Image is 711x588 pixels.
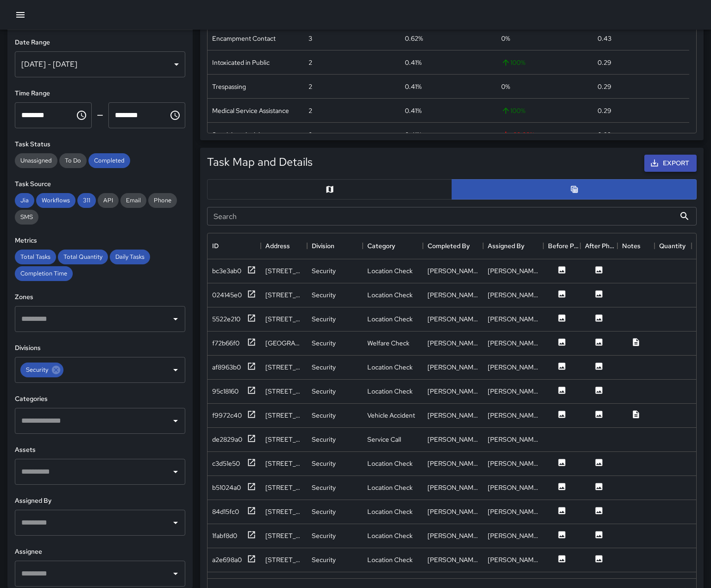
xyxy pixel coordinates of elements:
div: 1fabf8d0 [212,531,237,540]
div: Division [307,233,363,259]
h6: Metrics [15,236,185,246]
button: Choose time, selected time is 12:00 AM [72,106,91,125]
div: 1049 Howard Street [265,483,302,492]
div: Daily Tasks [110,250,150,264]
div: 1090 Folsom Street [265,507,302,516]
span: 100 % [501,58,525,67]
div: 0.62% [405,34,423,43]
div: Diego De La Oliva [488,338,539,348]
div: Before Photo [543,233,580,259]
div: Location Check [367,483,413,492]
div: Category [367,233,395,259]
div: Total Tasks [15,250,56,264]
div: Address [265,233,290,259]
button: bc3e3ab0 [212,265,256,277]
div: Location Check [367,387,413,396]
h6: Task Status [15,139,185,150]
div: 1169 Howard Street [265,314,302,324]
div: 024145e0 [212,290,242,300]
div: Email [120,193,146,208]
div: Suspicious Activity [212,130,265,139]
div: 0.41% [405,130,422,139]
div: Trespassing [212,82,246,91]
span: Email [120,196,146,204]
div: Diego De La Oliva [488,363,539,372]
div: 0.29 [598,106,611,115]
span: Security [20,364,54,375]
button: Table [452,179,697,200]
div: 0.29 [598,82,611,91]
div: 599 Natoma Street [265,338,302,348]
button: Open [169,414,182,427]
div: Completed By [423,233,483,259]
span: Total Quantity [58,253,108,261]
div: Security [312,531,336,540]
div: 95c18160 [212,387,239,396]
div: Location Check [367,531,413,540]
div: 0.41% [405,106,422,115]
span: To Do [59,156,87,164]
button: 5522e210 [212,313,256,325]
div: Diego De La Oliva [488,459,539,468]
div: Security [20,363,63,377]
button: af8963b0 [212,362,256,373]
div: 139 8th Street [265,363,302,372]
button: Open [169,313,182,325]
div: de2829a0 [212,435,242,444]
h6: Assignee [15,547,185,557]
div: Security [312,387,336,396]
div: Diego De La Oliva [428,290,478,300]
div: Location Check [367,314,413,324]
button: f72b66f0 [212,338,256,349]
div: Division [312,233,334,259]
div: Diego De La Oliva [428,507,478,516]
div: 22 Russ Street [265,459,302,468]
div: Diego De La Oliva [488,411,539,420]
div: Diego De La Oliva [488,266,539,275]
div: Diego De La Oliva [488,555,539,564]
div: Location Check [367,507,413,516]
div: Jia [15,193,34,208]
h6: Zones [15,292,185,302]
div: 311 [77,193,96,208]
div: Security [312,363,336,372]
div: To Do [59,153,87,168]
div: Address [261,233,307,259]
h6: Assets [15,445,185,455]
div: [DATE] - [DATE] [15,51,185,77]
div: Diego De La Oliva [488,314,539,324]
div: Diego De La Oliva [428,314,478,324]
div: Location Check [367,459,413,468]
div: API [98,193,119,208]
button: c3d51e50 [212,458,256,469]
div: Category [363,233,423,259]
span: Completed [88,156,130,164]
div: Security [312,555,336,564]
div: Diego De La Oliva [428,459,478,468]
button: Map [207,179,452,200]
div: Completion Time [15,266,73,281]
svg: Table [570,185,579,194]
span: 0 % [501,82,510,91]
button: f9972c40 [212,410,256,421]
div: Diego De La Oliva [428,363,478,372]
div: Completed By [428,233,470,259]
div: 0.29 [598,58,611,67]
div: Security [312,338,336,348]
div: Security [312,411,336,420]
div: Medical Service Assistance [212,106,289,115]
div: f72b66f0 [212,338,239,348]
div: Notes [617,233,654,259]
button: Choose time, selected time is 11:59 PM [166,106,184,125]
h6: Date Range [15,38,185,48]
div: Location Check [367,266,413,275]
div: Security [312,507,336,516]
div: Security [312,266,336,275]
div: Assigned By [488,233,524,259]
div: Quantity [654,233,692,259]
div: Diego De La Oliva [428,266,478,275]
div: Diego De La Oliva [428,531,478,540]
h5: Task Map and Details [207,155,313,169]
div: Location Check [367,290,413,300]
div: bc3e3ab0 [212,266,241,275]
